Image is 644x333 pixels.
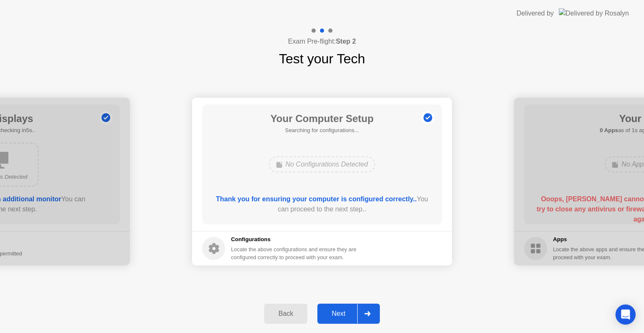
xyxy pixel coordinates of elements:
div: No Configurations Detected [269,156,376,172]
div: Locate the above configurations and ensure they are configured correctly to proceed with your exam. [231,245,358,261]
div: Open Intercom Messenger [615,304,636,325]
h1: Test your Tech [279,49,365,69]
b: Step 2 [336,38,356,45]
img: Delivered by Rosalyn [559,8,629,18]
div: You can proceed to the next step.. [214,194,430,214]
b: Thank you for ensuring your computer is configured correctly.. [216,195,417,203]
h5: Searching for configurations... [270,126,374,135]
div: Delivered by [517,8,554,18]
button: Back [264,304,307,324]
h4: Exam Pre-flight: [288,36,356,47]
div: Next [320,310,357,317]
div: Back [267,310,305,317]
h5: Configurations [231,235,358,244]
button: Next [317,304,380,324]
h1: Your Computer Setup [270,111,374,126]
